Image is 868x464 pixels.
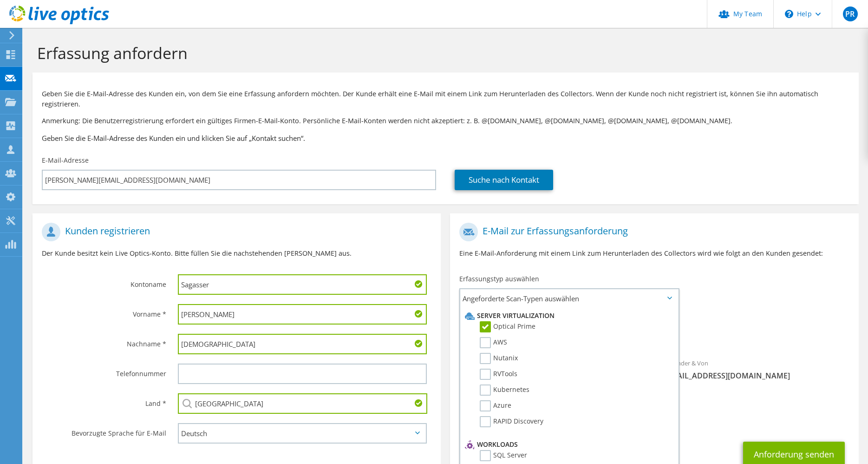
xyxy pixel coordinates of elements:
[450,353,654,396] div: An
[480,400,511,411] label: Azure
[42,393,166,408] label: Land *
[42,156,89,165] label: E-Mail-Adresse
[455,170,553,190] a: Suche nach Kontakt
[42,364,166,378] label: Telefonnummer
[463,310,673,321] li: Server Virtualization
[37,43,849,63] h1: Erfassung anfordern
[42,304,166,319] label: Vorname *
[42,248,431,259] p: Der Kunde besitzt kein Live Optics-Konto. Bitte füllen Sie die nachstehenden [PERSON_NAME] aus.
[42,133,849,143] h3: Geben Sie die E-Mail-Adresse des Kunden ein und klicken Sie auf „Kontakt suchen“.
[42,274,166,289] label: Kontoname
[42,116,849,126] p: Anmerkung: Die Benutzerregistrierung erfordert ein gültiges Firmen-E-Mail-Konto. Persönliche E-Ma...
[450,312,858,349] div: Angeforderte Erfassungen
[843,7,858,21] span: PR
[42,223,427,241] h1: Kunden registrieren
[460,289,678,308] span: Angeforderte Scan-Typen auswählen
[664,371,849,381] span: [EMAIL_ADDRESS][DOMAIN_NAME]
[480,321,535,332] label: Optical Prime
[480,450,527,461] label: SQL Server
[785,10,793,18] svg: \n
[459,223,844,241] h1: E-Mail zur Erfassungsanforderung
[480,416,543,427] label: RAPID Discovery
[459,248,849,259] p: Eine E-Mail-Anforderung mit einem Link zum Herunterladen des Collectors wird wie folgt an den Kun...
[480,384,529,396] label: Kubernetes
[463,439,673,450] li: Workloads
[450,400,858,432] div: CC & Antworten an
[459,274,539,284] label: Erfassungstyp auswählen
[42,423,166,438] label: Bevorzugte Sprache für E-Mail
[654,353,859,385] div: Absender & Von
[480,369,517,380] label: RVTools
[42,89,849,109] p: Geben Sie die E-Mail-Adresse des Kunden ein, von dem Sie eine Erfassung anfordern möchten. Der Ku...
[480,337,507,348] label: AWS
[480,353,518,364] label: Nutanix
[42,334,166,349] label: Nachname *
